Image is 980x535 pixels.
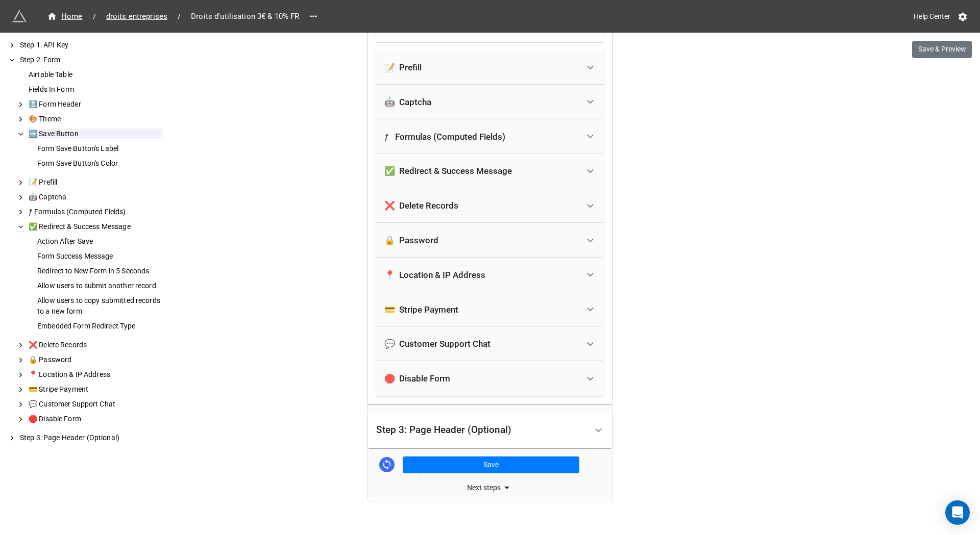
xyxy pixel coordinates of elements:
[368,412,612,448] div: Step 3: Page Header (Optional)
[379,457,395,472] a: Sync Base Structure
[376,326,604,361] div: 💬 Customer Support Chat
[93,11,96,22] li: /
[368,481,612,494] div: Next steps
[376,425,511,435] div: Step 3: Page Header (Optional)
[376,361,604,396] div: 🛑 Disable Form
[376,154,604,189] div: ✅ Redirect & Success Message
[12,9,27,23] img: miniextensions-icon.73ae0678.png
[384,97,431,107] div: 🤖 Captcha
[27,340,163,350] div: ❌ Delete Records
[27,69,163,80] div: Airtable Table
[18,432,163,443] div: Step 3: Page Header (Optional)
[35,143,163,154] div: Form Save Button's Label
[35,321,163,332] div: Embedded Form Redirect Type
[27,221,163,232] div: ✅ Redirect & Success Message
[35,281,163,291] div: Allow users to submit another record
[35,266,163,276] div: Redirect to New Form in 5 Seconds
[27,84,163,95] div: Fields In Form
[945,500,970,525] div: Open Intercom Messenger
[376,258,604,292] div: 📍 Location & IP Address
[376,292,604,327] div: 💳 Stripe Payment
[27,414,163,424] div: 🛑 Disable Form
[403,456,579,474] button: Save
[41,10,89,22] a: Home
[27,384,163,395] div: 💳 Stripe Payment
[384,200,458,211] div: ❌ Delete Records
[384,339,491,349] div: 💬 Customer Support Chat
[27,129,163,139] div: ➡️ Save Button
[906,7,958,26] a: Help Center
[47,11,83,22] div: Home
[376,85,604,119] div: 🤖 Captcha
[18,40,163,50] div: Step 1: API Key
[27,354,163,365] div: 🔒 Password
[384,132,505,142] div: ƒ Formulas (Computed Fields)
[27,207,163,217] div: ƒ Formulas (Computed Fields)
[384,373,450,384] div: 🛑 Disable Form
[27,99,163,110] div: 🔝 Form Header
[27,177,163,188] div: 📝 Prefill
[27,369,163,380] div: 📍 Location & IP Address
[35,158,163,169] div: Form Save Button's Color
[18,55,163,65] div: Step 2: Form
[27,399,163,410] div: 💬 Customer Support Chat
[27,114,163,124] div: 🎨 Theme
[100,11,174,22] span: droits entreprises
[35,251,163,262] div: Form Success Message
[384,270,485,280] div: 📍 Location & IP Address
[178,11,181,22] li: /
[27,192,163,202] div: 🤖 Captcha
[35,236,163,247] div: Action After Save
[384,166,512,176] div: ✅ Redirect & Success Message
[384,62,422,72] div: 📝 Prefill
[376,188,604,223] div: ❌ Delete Records
[35,295,163,317] div: Allow users to copy submitted records to a new form
[376,50,604,85] div: 📝 Prefill
[384,304,458,315] div: 💳 Stripe Payment
[376,119,604,154] div: ƒ Formulas (Computed Fields)
[376,223,604,258] div: 🔒 Password
[384,235,438,245] div: 🔒 Password
[185,11,305,22] span: Droits d'utilisation 3€ & 10% FR
[41,10,305,22] nav: breadcrumb
[100,10,174,22] a: droits entreprises
[912,41,972,58] button: Save & Preview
